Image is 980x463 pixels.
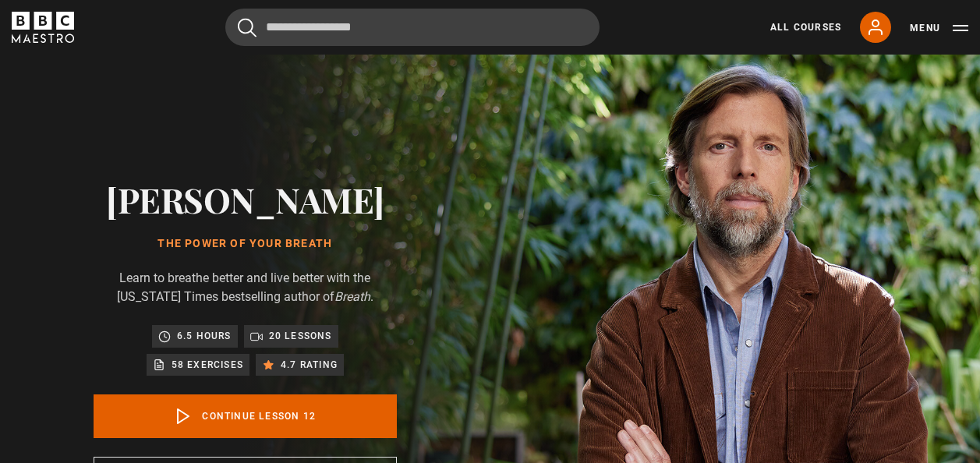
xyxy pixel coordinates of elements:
[910,20,968,36] button: Toggle navigation
[334,289,370,304] i: Breath
[94,179,397,219] h2: [PERSON_NAME]
[269,328,332,344] p: 20 lessons
[94,394,397,438] a: Continue lesson 12
[238,18,256,37] button: Submit the search query
[177,328,232,344] p: 6.5 hours
[12,12,74,43] svg: BBC Maestro
[281,357,338,373] p: 4.7 rating
[225,9,600,46] input: Search
[94,238,397,250] h1: The Power of Your Breath
[172,357,243,373] p: 58 exercises
[770,20,841,34] a: All Courses
[94,269,397,306] p: Learn to breathe better and live better with the [US_STATE] Times bestselling author of .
